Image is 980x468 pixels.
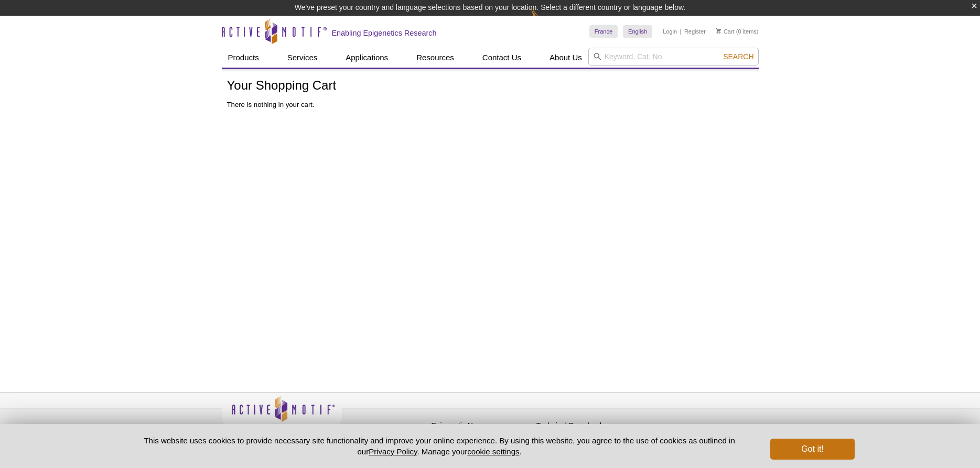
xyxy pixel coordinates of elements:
a: Applications [339,48,394,68]
a: Cart [716,28,735,35]
button: cookie settings [467,447,519,456]
h4: Epigenetic News [432,421,531,430]
li: (0 items) [716,25,759,38]
a: Login [663,28,677,35]
img: Active Motif, [222,393,342,435]
button: Got it! [770,439,854,460]
input: Keyword, Cat. No. [588,48,759,66]
a: France [589,25,618,38]
img: Change Here [531,8,558,32]
h4: Technical Downloads [536,421,636,430]
a: English [623,25,652,38]
span: Search [723,52,753,61]
img: Your Cart [716,28,721,34]
a: Register [684,28,706,35]
p: This website uses cookies to provide necessary site functionality and improve your online experie... [126,435,753,457]
p: There is nothing in your cart. [227,100,753,110]
table: Click to Verify - This site chose Symantec SSL for secure e-commerce and confidential communicati... [641,411,720,434]
a: Privacy Policy [348,420,389,436]
a: Contact Us [476,48,527,68]
h2: Enabling Epigenetics Research [332,28,437,38]
a: Privacy Policy [369,447,417,456]
a: Services [281,48,324,68]
a: Resources [410,48,460,68]
li: | [680,25,682,38]
button: Search [720,52,757,61]
a: Products [222,48,265,68]
a: About Us [543,48,588,68]
h1: Your Shopping Cart [227,79,753,94]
